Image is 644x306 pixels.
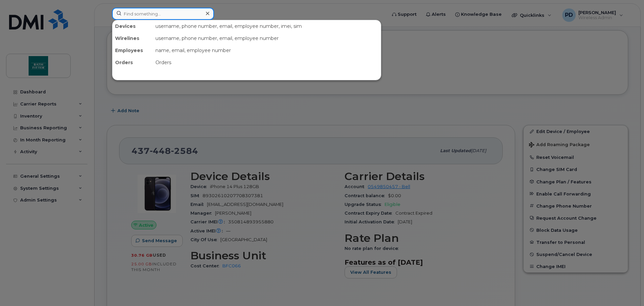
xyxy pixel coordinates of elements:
[153,44,381,56] div: name, email, employee number
[112,32,153,44] div: Wirelines
[153,32,381,44] div: username, phone number, email, employee number
[153,20,381,32] div: username, phone number, email, employee number, imei, sim
[112,56,153,69] div: Orders
[112,20,153,32] div: Devices
[112,8,214,20] input: Find something...
[112,44,153,56] div: Employees
[153,56,381,69] div: Orders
